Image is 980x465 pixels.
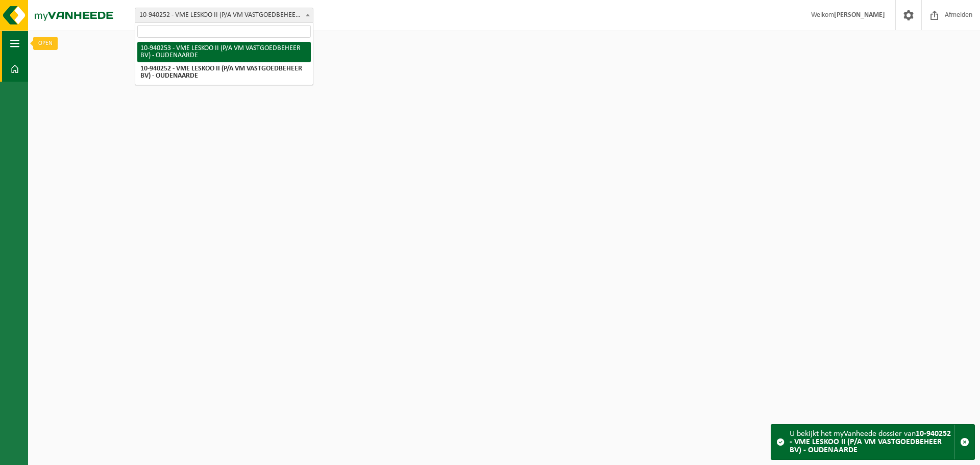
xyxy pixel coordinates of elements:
[137,62,311,83] li: 10-940252 - VME LESKOO II (P/A VM VASTGOEDBEHEER BV) - OUDENAARDE
[137,42,311,62] li: 10-940253 - VME LESKOO II (P/A VM VASTGOEDBEHEER BV) - OUDENAARDE
[790,425,954,459] div: U bekijkt het myVanheede dossier van
[834,11,885,19] strong: [PERSON_NAME]
[135,8,313,23] span: 10-940252 - VME LESKOO II (P/A VM VASTGOEDBEHEER BV) - OUDENAARDE
[790,430,951,454] strong: 10-940252 - VME LESKOO II (P/A VM VASTGOEDBEHEER BV) - OUDENAARDE
[135,8,313,22] span: 10-940252 - VME LESKOO II (P/A VM VASTGOEDBEHEER BV) - OUDENAARDE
